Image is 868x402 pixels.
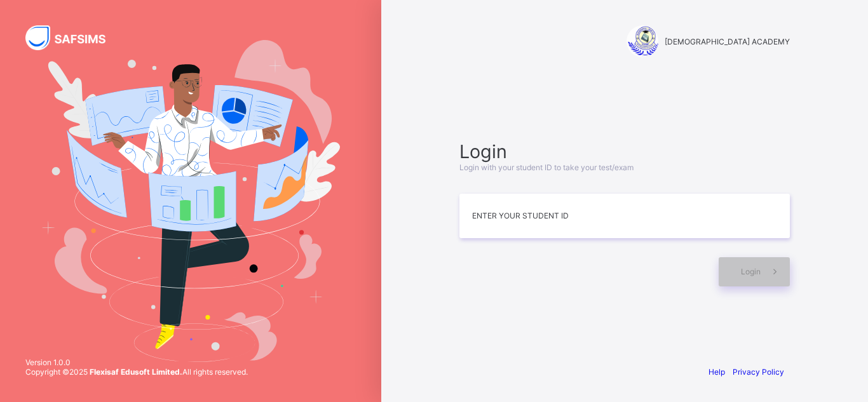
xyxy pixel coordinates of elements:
[25,367,248,377] span: Copyright © 2025 All rights reserved.
[25,358,248,367] span: Version 1.0.0
[459,140,790,163] span: Login
[25,25,121,50] img: SAFSIMS Logo
[709,367,725,377] a: Help
[459,163,634,172] span: Login with your student ID to take your test/exam
[741,267,761,276] span: Login
[41,40,341,361] img: Hero Image
[665,37,790,46] span: [DEMOGRAPHIC_DATA] ACADEMY
[733,367,784,377] a: Privacy Policy
[90,367,182,377] strong: Flexisaf Edusoft Limited.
